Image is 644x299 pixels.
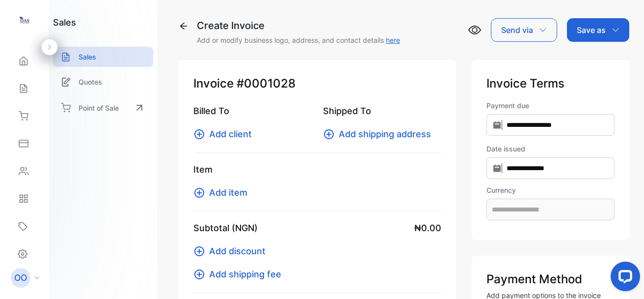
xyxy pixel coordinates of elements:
p: Sales [79,52,96,62]
button: Save as [567,18,629,42]
button: Add client [193,127,258,141]
p: Billed To [193,104,311,118]
span: Add shipping fee [209,268,281,281]
label: Payment due [486,100,615,111]
span: Add discount [209,244,266,258]
p: Save as [577,24,606,36]
p: OO [14,271,27,284]
button: Add shipping address [323,127,437,141]
p: Invoice Terms [486,75,615,92]
label: Date issued [486,144,615,154]
a: Sales [53,47,153,67]
span: Add client [209,127,252,141]
button: Add shipping fee [193,268,287,281]
p: Add or modify business logo, address, and contact details [197,35,400,45]
button: Send via [491,18,557,42]
span: Add shipping address [339,127,431,141]
a: here [386,36,400,44]
img: logo [17,13,32,28]
p: Quotes [79,77,102,87]
p: Shipped To [323,104,441,118]
p: Invoice [193,75,441,92]
span: #0001028 [237,75,295,92]
a: Point of Sale [53,97,153,119]
p: Point of Sale [79,103,119,113]
h1: sales [53,16,76,29]
p: Send via [501,24,533,36]
p: Subtotal (NGN) [193,221,258,235]
iframe: LiveChat chat widget [603,258,644,299]
p: Payment Method [486,270,615,288]
button: Add discount [193,244,271,258]
label: Currency [486,185,615,195]
a: Quotes [53,72,153,92]
span: Add item [209,186,247,199]
span: ₦0.00 [414,221,441,235]
div: Create Invoice [197,18,400,33]
p: Item [193,163,441,176]
button: Add item [193,186,253,199]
